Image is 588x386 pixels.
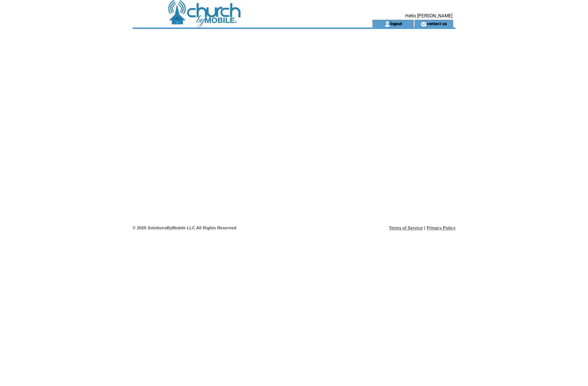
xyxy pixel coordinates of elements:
a: contact us [427,21,447,26]
span: Hello [PERSON_NAME] [405,13,452,19]
a: Privacy Policy [427,225,455,230]
span: © 2025 SolutionsByMobile LLC All Rights Reserved [133,225,236,230]
span: | [424,225,425,230]
a: logout [390,21,402,26]
a: Terms of Service [389,225,423,230]
img: account_icon.gif [384,21,390,27]
img: contact_us_icon.gif [421,21,427,27]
